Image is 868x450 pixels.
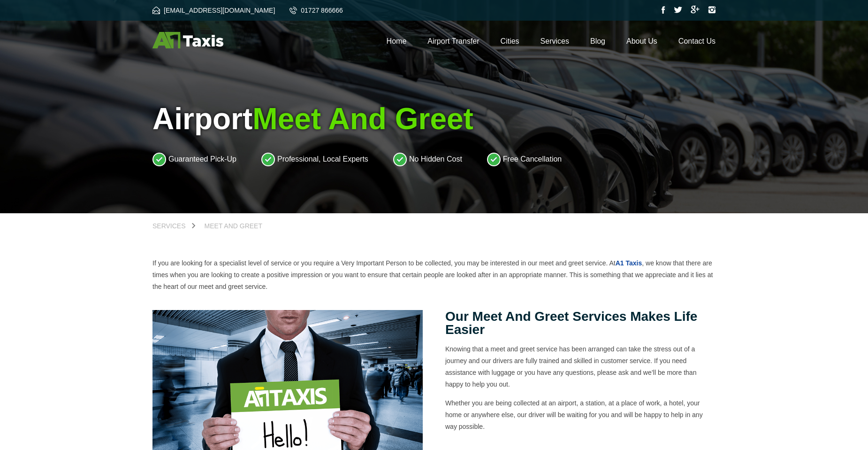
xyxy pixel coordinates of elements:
[152,101,716,136] h1: Airport
[626,37,657,45] a: About Us
[152,257,716,293] p: If you are looking for a specialist level of service or you require a Very Important Person to be...
[590,37,605,45] a: Blog
[195,223,272,229] a: Meet and Greet
[674,7,682,13] img: Twitter
[678,37,716,45] a: Contact Us
[541,37,569,45] a: Services
[261,152,368,166] li: Professional, Local Experts
[445,397,716,433] p: Whether you are being collected at an airport, a station, at a place of work, a hotel, your home ...
[387,37,407,45] a: Home
[487,152,562,166] li: Free Cancellation
[691,6,700,14] img: Google Plus
[445,343,716,390] p: Knowing that a meet and greet service has been arranged can take the stress out of a journey and ...
[205,222,262,230] span: Meet and Greet
[427,37,479,45] a: Airport Transfer
[393,152,462,166] li: No Hidden Cost
[152,223,195,229] a: Services
[662,6,665,14] img: Facebook
[152,32,223,48] img: A1 Taxis St Albans LTD
[152,152,236,166] li: Guaranteed Pick-Up
[152,7,275,14] a: [EMAIL_ADDRESS][DOMAIN_NAME]
[152,222,186,230] span: Services
[252,102,473,136] span: Meet and Greet
[289,7,343,14] a: 01727 866666
[445,310,716,336] h2: Our meet and greet services makes life easier
[708,6,716,14] img: Instagram
[501,37,519,45] a: Cities
[616,259,642,267] a: A1 Taxis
